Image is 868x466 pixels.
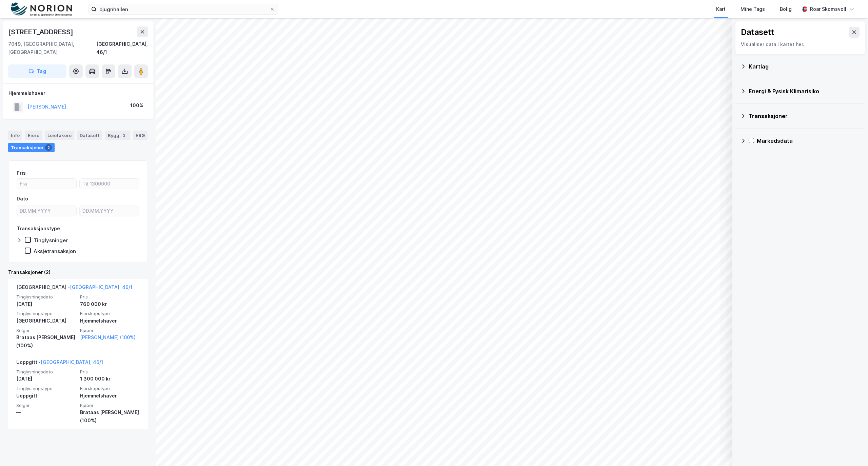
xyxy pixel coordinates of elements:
[16,294,76,300] span: Tinglysningsdato
[80,375,140,383] div: 1 300 000 kr
[25,131,42,140] div: Eiere
[8,268,148,276] div: Transaksjoner (2)
[749,112,860,120] div: Transaksjoner
[70,284,132,290] a: [GEOGRAPHIC_DATA], 46/1
[16,300,76,308] div: [DATE]
[16,369,76,375] span: Tinglysningsdato
[8,131,22,140] div: Info
[80,300,140,308] div: 760 000 kr
[34,237,68,244] div: Tinglysninger
[80,206,139,216] input: DD.MM.YYYY
[96,40,148,56] div: [GEOGRAPHIC_DATA], 46/1
[741,27,774,38] div: Datasett
[716,5,726,13] div: Kart
[105,131,130,140] div: Bygg
[41,359,103,365] a: [GEOGRAPHIC_DATA], 46/1
[16,403,76,408] span: Selger
[16,333,76,350] div: Brataas [PERSON_NAME] (100%)
[80,408,140,425] div: Brataas [PERSON_NAME] (100%)
[16,375,76,383] div: [DATE]
[834,433,868,466] iframe: Chat Widget
[8,89,147,97] div: Hjemmelshaver
[780,5,792,13] div: Bolig
[80,294,140,300] span: Pris
[8,40,96,56] div: 7049, [GEOGRAPHIC_DATA], [GEOGRAPHIC_DATA]
[80,333,140,342] a: [PERSON_NAME] (100%)
[11,2,72,16] img: norion-logo.80e7a08dc31c2e691866.png
[17,169,26,177] div: Pris
[17,179,76,189] input: Fra
[16,408,76,416] div: —
[80,328,140,333] span: Kjøper
[8,143,55,152] div: Transaksjoner
[749,87,860,95] div: Energi & Fysisk Klimarisiko
[80,369,140,375] span: Pris
[97,4,270,14] input: Søk på adresse, matrikkel, gårdeiere, leietakere eller personer
[77,131,102,140] div: Datasett
[16,328,76,333] span: Selger
[80,403,140,408] span: Kjøper
[34,248,76,254] div: Aksjetransaksjon
[16,386,76,391] span: Tinglysningstype
[810,5,846,13] div: Roar Skomsvoll
[45,131,74,140] div: Leietakere
[16,358,103,369] div: Uoppgitt -
[80,392,140,400] div: Hjemmelshaver
[741,5,765,13] div: Mine Tags
[16,392,76,400] div: Uoppgitt
[8,64,66,78] button: Tag
[17,225,60,233] div: Transaksjonstype
[80,317,140,325] div: Hjemmelshaver
[16,311,76,316] span: Tinglysningstype
[121,132,127,139] div: 3
[17,195,28,203] div: Dato
[133,131,147,140] div: ESG
[741,40,860,48] div: Visualiser data i kartet her.
[80,386,140,391] span: Eierskapstype
[749,62,860,71] div: Kartlag
[80,311,140,316] span: Eierskapstype
[8,26,75,37] div: [STREET_ADDRESS]
[16,283,132,294] div: [GEOGRAPHIC_DATA] -
[757,137,860,145] div: Markedsdata
[130,101,143,110] div: 100%
[16,317,76,325] div: [GEOGRAPHIC_DATA]
[45,144,52,151] div: 2
[17,206,76,216] input: DD.MM.YYYY
[80,179,139,189] input: Til 1300000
